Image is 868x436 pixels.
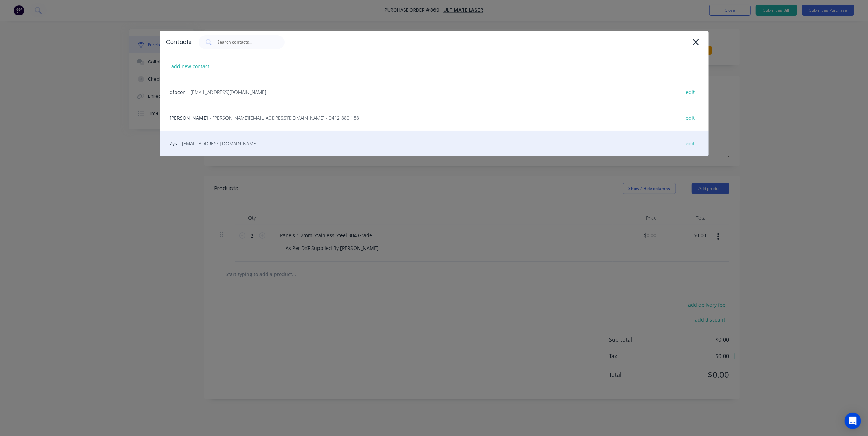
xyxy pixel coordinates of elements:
[166,38,192,46] div: Contacts
[188,88,269,96] span: - [EMAIL_ADDRESS][DOMAIN_NAME] -
[160,105,709,131] div: [PERSON_NAME]
[845,413,861,429] div: Open Intercom Messenger
[168,61,213,72] div: add new contact
[683,87,698,97] div: edit
[683,112,698,123] div: edit
[160,79,709,105] div: dfbcon
[179,140,261,147] span: - [EMAIL_ADDRESS][DOMAIN_NAME] -
[683,138,698,149] div: edit
[217,39,274,46] input: Search contacts...
[210,114,359,121] span: - [PERSON_NAME][EMAIL_ADDRESS][DOMAIN_NAME] - 0412 880 188
[160,131,709,156] div: Zys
